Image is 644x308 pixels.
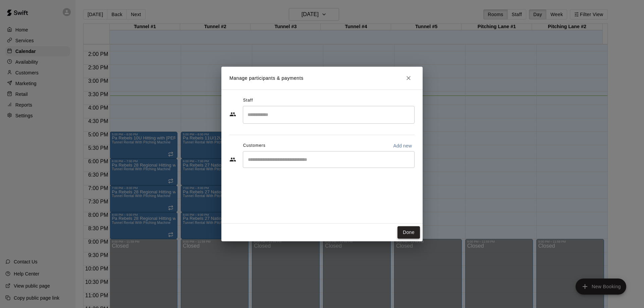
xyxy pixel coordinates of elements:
[243,95,253,106] span: Staff
[243,151,415,168] div: Start typing to search customers...
[397,226,420,239] button: Done
[390,140,415,151] button: Add new
[243,140,266,151] span: Customers
[243,106,415,124] div: Search staff
[229,156,236,163] svg: Customers
[229,111,236,118] svg: Staff
[229,75,304,82] p: Manage participants & payments
[393,142,412,149] p: Add new
[402,72,415,84] button: Close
